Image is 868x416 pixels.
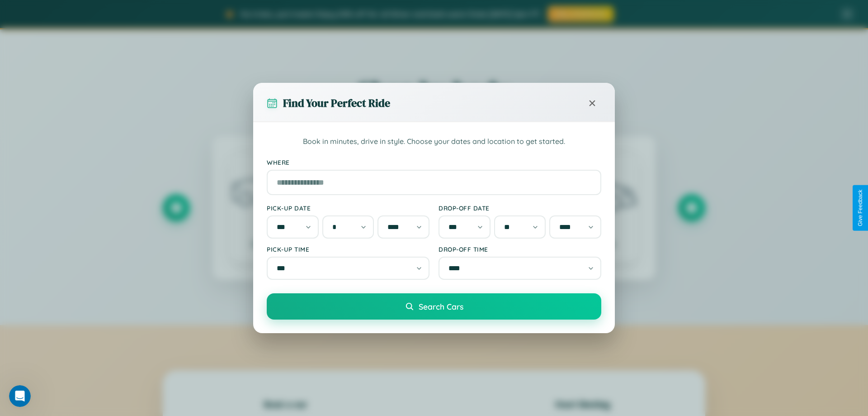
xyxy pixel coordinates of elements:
label: Where [267,158,601,166]
label: Drop-off Date [439,204,601,212]
span: Search Cars [419,301,463,311]
label: Drop-off Time [439,245,601,253]
label: Pick-up Date [267,204,429,212]
label: Pick-up Time [267,245,429,253]
p: Book in minutes, drive in style. Choose your dates and location to get started. [267,136,601,148]
h3: Find Your Perfect Ride [283,96,390,110]
button: Search Cars [267,293,601,320]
